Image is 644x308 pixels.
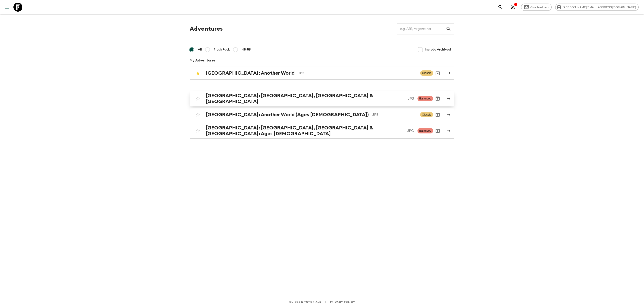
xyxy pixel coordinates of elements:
a: Guides & Tutorials [289,300,321,304]
h2: [GEOGRAPHIC_DATA]: [GEOGRAPHIC_DATA], [GEOGRAPHIC_DATA] & [GEOGRAPHIC_DATA]: Ages [DEMOGRAPHIC_DATA] [206,125,404,137]
span: Flash Pack [214,47,230,52]
div: [PERSON_NAME][EMAIL_ADDRESS][DOMAIN_NAME] [555,4,639,11]
a: [GEOGRAPHIC_DATA]: [GEOGRAPHIC_DATA], [GEOGRAPHIC_DATA] & [GEOGRAPHIC_DATA]: Ages [DEMOGRAPHIC_DA... [190,123,454,139]
button: search adventures [496,3,505,12]
h2: [GEOGRAPHIC_DATA]: Another World [206,70,294,76]
button: Archive [433,69,442,78]
span: Include Archived [425,47,451,52]
button: Archive [433,94,442,103]
span: All [198,47,202,52]
h2: [GEOGRAPHIC_DATA]: [GEOGRAPHIC_DATA], [GEOGRAPHIC_DATA] & [GEOGRAPHIC_DATA] [206,93,404,104]
p: JPC [407,128,414,133]
button: menu [3,3,12,12]
button: Archive [433,110,442,119]
p: JPB [372,112,417,117]
span: Give feedback [528,6,551,9]
span: 45-59 [242,47,251,52]
h1: Adventures [190,24,223,33]
span: Classic [420,112,433,117]
p: JP3 [408,96,414,101]
a: [GEOGRAPHIC_DATA]: Another World (Ages [DEMOGRAPHIC_DATA])JPBClassicArchive [190,108,454,121]
span: [PERSON_NAME][EMAIL_ADDRESS][DOMAIN_NAME] [560,6,638,9]
button: Archive [433,126,442,135]
a: Give feedback [521,4,552,11]
input: e.g. AR1, Argentina [397,23,446,35]
h2: [GEOGRAPHIC_DATA]: Another World (Ages [DEMOGRAPHIC_DATA]) [206,112,369,118]
p: JP2 [298,70,417,76]
a: Privacy Policy [330,300,355,304]
span: Balanced [417,96,433,101]
span: Balanced [417,128,433,133]
span: Classic [420,70,433,76]
a: [GEOGRAPHIC_DATA]: [GEOGRAPHIC_DATA], [GEOGRAPHIC_DATA] & [GEOGRAPHIC_DATA]JP3BalancedArchive [190,91,454,106]
a: [GEOGRAPHIC_DATA]: Another WorldJP2ClassicArchive [190,67,454,80]
p: My Adventures [190,58,454,63]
